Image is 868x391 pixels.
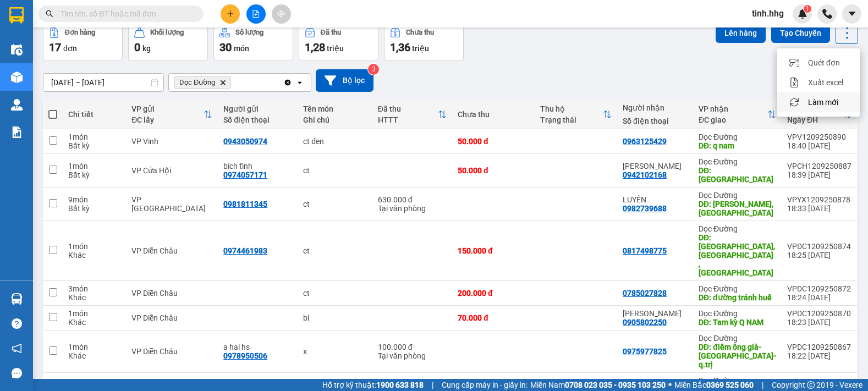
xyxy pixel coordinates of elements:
div: Khối lượng [150,29,184,36]
button: Bộ lọc [316,69,373,92]
th: Toggle SortBy [372,100,452,129]
div: HTTT [378,115,438,124]
div: Dọc Đường [699,157,776,166]
div: Khác [68,318,120,327]
span: Hỗ trợ kỹ thuật: [322,379,424,391]
strong: 0369 525 060 [706,381,754,389]
strong: 1900 633 818 [376,381,424,389]
th: Toggle SortBy [535,100,617,129]
input: Tìm tên, số ĐT hoặc mã đơn [61,8,190,20]
div: Đã thu [378,104,438,113]
span: Miền Bắc [674,379,754,391]
div: 18:40 [DATE] [787,141,851,150]
div: phúc vinh [623,309,688,318]
div: 18:22 [DATE] [787,351,851,360]
div: Dọc Đường [699,376,776,385]
div: Bất kỳ [68,204,120,213]
sup: 1 [804,5,811,13]
div: 0785027828 [623,289,667,298]
div: bích tĩnh [223,162,292,170]
img: logo-vxr [9,7,24,24]
div: 0943050974 [223,137,267,146]
div: 1 món [68,162,120,170]
button: aim [272,4,291,24]
svg: Clear all [283,78,292,87]
span: 17 [49,41,61,54]
div: ĐC lấy [131,115,204,124]
span: Dọc Đường [179,78,215,87]
span: món [234,44,249,53]
div: 1 món [68,309,120,318]
div: 0981811345 [223,200,267,208]
span: triệu [412,44,429,53]
div: 50.000 đ [458,166,529,175]
div: 0905802250 [623,318,667,327]
div: 150.000 đ [458,246,529,255]
button: Đã thu1,28 triệu [299,21,378,61]
div: 9 món [68,195,120,204]
div: ct [303,289,367,298]
div: Dọc Đường [699,224,776,233]
span: copyright [807,381,815,389]
span: notification [12,343,22,354]
th: Toggle SortBy [693,100,782,129]
div: Dọc Đường [699,191,776,200]
th: Toggle SortBy [126,100,218,129]
button: Đơn hàng17đơn [43,21,123,61]
div: Bất kỳ [68,141,120,150]
button: Tạo Chuyến [771,23,830,43]
div: 0942102168 [623,170,667,179]
div: LUYẾN [623,195,688,204]
input: Select a date range. [43,74,163,91]
span: search [46,10,53,18]
div: Ghi chú [303,115,367,124]
div: Số lượng [235,29,263,36]
img: warehouse-icon [11,99,23,111]
div: 18:23 [DATE] [787,318,851,327]
span: 1,28 [305,41,325,54]
div: VPV1209250890 [787,133,851,141]
div: Dọc Đường [699,309,776,318]
div: VP Diễn Châu [131,246,212,255]
span: Cung cấp máy in - giấy in: [442,379,528,391]
div: VPDC1209250872 [787,284,851,293]
div: 0978950506 [223,351,267,360]
div: 0817498775 [623,246,667,255]
div: Bất kỳ [68,170,120,179]
img: warehouse-icon [11,71,23,83]
div: Số điện thoại [223,115,292,124]
div: Đã thu [321,29,341,36]
div: Khác [68,251,120,260]
span: 1 [805,5,809,13]
div: VP gửi [131,104,204,113]
span: question-circle [12,318,22,329]
span: aim [277,10,285,18]
div: VP Vinh [131,137,212,146]
div: 100.000 đ [378,343,447,351]
div: x [303,347,367,356]
span: caret-down [847,9,857,19]
div: DĐ: q nam [699,141,776,150]
div: VP Diễn Châu [131,347,212,356]
svg: open [295,78,304,87]
span: đơn [63,44,77,53]
img: warehouse-icon [11,44,23,56]
div: 0974057171 [223,170,267,179]
span: 1,36 [390,41,410,54]
button: file-add [246,4,266,24]
div: Thu hộ [540,104,603,113]
span: kg [142,44,151,53]
div: bi [303,313,367,322]
div: ct [303,246,367,255]
div: Dọc Đường [699,284,776,293]
div: Tại văn phòng [378,204,447,213]
div: Chưa thu [458,110,529,119]
div: 0974461983 [223,246,267,255]
div: Chưa thu [406,29,434,36]
div: VP Diễn Châu [131,289,212,298]
div: Chi tiết [68,110,120,119]
div: VP [GEOGRAPHIC_DATA] [131,195,212,213]
svg: Delete [219,79,226,86]
div: VPDC1209250874 [787,242,851,251]
input: Selected Dọc Đường. [233,77,234,88]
